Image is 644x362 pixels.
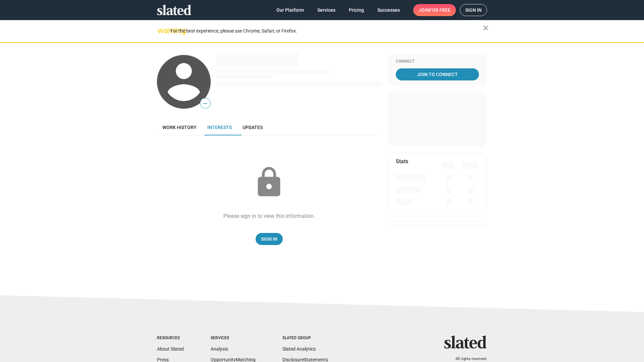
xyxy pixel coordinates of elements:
[312,4,341,16] a: Services
[465,4,482,16] span: Sign in
[202,119,237,135] a: Interests
[211,346,228,352] a: Analysis
[271,4,309,16] a: Our Platform
[276,4,304,16] span: Our Platform
[170,26,483,36] div: For the best experience, please use Chrome, Safari, or Firefox.
[482,24,490,32] mat-icon: close
[211,336,256,341] div: Services
[157,119,202,135] a: Work history
[396,158,408,165] mat-card-title: Stats
[162,125,197,130] span: Work history
[429,4,450,16] span: for free
[413,4,456,16] a: Joinfor free
[396,59,479,64] div: Connect
[237,119,268,135] a: Updates
[377,4,400,16] span: Successes
[256,233,283,245] a: Sign In
[282,346,316,352] a: Slated Analytics
[372,4,405,16] a: Successes
[419,4,450,16] span: Join
[252,166,286,199] mat-icon: lock
[223,213,315,220] div: Please sign in to view this information.
[261,233,277,245] span: Sign In
[317,4,335,16] span: Services
[158,26,166,35] mat-icon: warning
[157,336,184,341] div: Resources
[397,68,478,80] span: Join To Connect
[396,68,479,80] a: Join To Connect
[200,99,210,108] span: —
[282,336,328,341] div: Slated Group
[243,125,263,130] span: Updates
[157,346,184,352] a: About Slated
[343,4,369,16] a: Pricing
[460,4,487,16] a: Sign in
[349,4,364,16] span: Pricing
[207,125,232,130] span: Interests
